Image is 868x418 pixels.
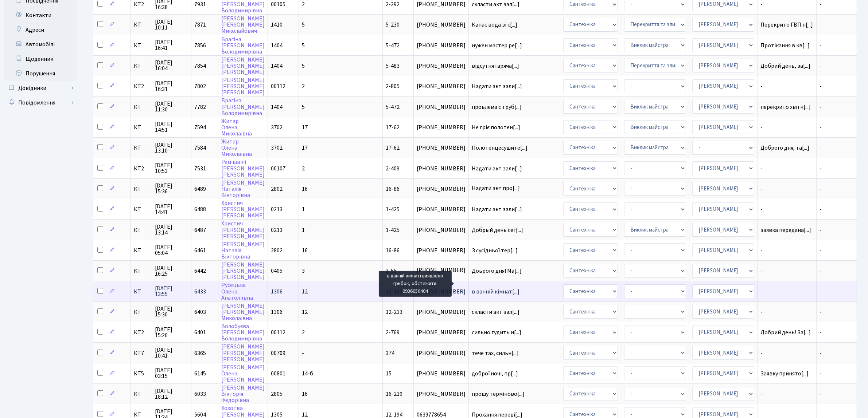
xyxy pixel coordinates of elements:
[155,367,188,379] span: [DATE] 03:15
[4,23,77,37] a: Адреси
[221,343,265,363] a: [PERSON_NAME][PERSON_NAME][PERSON_NAME]
[221,261,265,281] a: [PERSON_NAME][PERSON_NAME][PERSON_NAME]
[820,82,822,90] span: -
[155,19,188,31] span: [DATE] 10:11
[472,390,525,398] span: прошу терміново[...]
[761,103,811,111] span: перекрито хвп н[...]
[472,370,518,378] span: доброї ночі, пр[...]
[194,267,206,275] span: 6442
[386,82,400,90] span: 2-805
[302,82,305,90] span: 2
[820,349,822,357] span: -
[417,391,466,397] span: [PHONE_NUMBER]
[302,123,308,131] span: 17
[820,21,822,29] span: -
[820,288,822,296] span: -
[221,240,265,261] a: [PERSON_NAME]НаталіяВікторівна
[4,37,77,52] a: Автомобілі
[302,103,305,111] span: 5
[302,42,305,50] span: 5
[194,165,206,173] span: 7531
[302,165,305,173] span: 2
[302,267,305,275] span: 3
[155,162,188,174] span: [DATE] 10:53
[221,158,265,179] a: Рамішвілі[PERSON_NAME][PERSON_NAME]
[417,350,466,356] span: [PHONE_NUMBER]
[134,145,148,151] span: КТ
[155,285,188,297] span: [DATE] 13:55
[417,330,466,335] span: [PHONE_NUMBER]
[379,271,452,297] div: в ванній кімнаті виявлено грибок, обстежити. 0936056404
[820,0,822,8] span: -
[221,322,265,343] a: Волобуєва[PERSON_NAME]Володимирівна
[155,183,188,194] span: [DATE] 15:36
[4,8,77,23] a: Контакти
[417,166,466,171] span: [PHONE_NUMBER]
[386,21,400,29] span: 5-230
[472,226,523,234] span: Добрый день сег[...]
[4,95,77,110] a: Повідомлення
[820,165,822,173] span: -
[302,328,305,336] span: 2
[386,370,392,378] span: 15
[472,267,522,275] span: Доьрого дня! Ма[...]
[155,101,188,113] span: [DATE] 11:30
[134,43,148,48] span: КТ
[134,391,148,397] span: КТ
[221,179,265,199] a: [PERSON_NAME]НаталіяВікторівна
[761,144,810,152] span: Доброго дня, та[...]
[155,39,188,51] span: [DATE] 16:41
[417,248,466,253] span: [PHONE_NUMBER]
[820,103,822,111] span: -
[194,42,206,50] span: 7856
[417,43,466,48] span: [PHONE_NUMBER]
[472,0,519,8] span: скласти акт зал[...]
[271,370,285,378] span: 00801
[761,125,813,130] span: -
[194,62,206,70] span: 7854
[194,308,206,316] span: 6403
[417,145,466,151] span: [PHONE_NUMBER]
[134,227,148,233] span: КТ
[417,63,466,69] span: [PHONE_NUMBER]
[155,327,188,338] span: [DATE] 15:26
[221,117,252,138] a: ЖитарОленаМиколаївна
[761,391,813,397] span: -
[4,66,77,81] a: Порушення
[417,371,466,376] span: [PHONE_NUMBER]
[472,328,521,336] span: сильно гудить н[...]
[761,328,811,336] span: Добрий день! За[...]
[386,390,402,398] span: 16-210
[271,21,283,29] span: 1410
[761,186,813,192] span: -
[820,267,822,275] span: -
[194,328,206,336] span: 6401
[386,226,400,234] span: 1-425
[221,363,265,384] a: [PERSON_NAME]Олена[PERSON_NAME]
[472,205,522,213] span: Надати акт зали[...]
[761,248,813,253] span: -
[221,15,265,35] a: [PERSON_NAME][PERSON_NAME]Миколайович
[134,166,148,171] span: КТ2
[417,186,466,192] span: [PHONE_NUMBER]
[271,226,283,234] span: 0213
[221,97,265,117] a: Брагіна[PERSON_NAME]Володимирівна
[761,309,813,315] span: -
[386,103,400,111] span: 5-472
[194,288,206,296] span: 6433
[271,165,285,173] span: 00107
[194,144,206,152] span: 7584
[134,186,148,192] span: КТ
[386,267,397,275] span: 3-55
[386,328,400,336] span: 2-769
[761,21,813,29] span: Перекрито ГВП п[...]
[271,308,283,316] span: 1306
[194,390,206,398] span: 6033
[302,0,305,8] span: 2
[194,103,206,111] span: 7782
[302,349,304,357] span: -
[134,125,148,130] span: КТ
[472,165,522,173] span: Надати акт зали[...]
[194,349,206,357] span: 6365
[761,62,811,70] span: Добрий день, за[...]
